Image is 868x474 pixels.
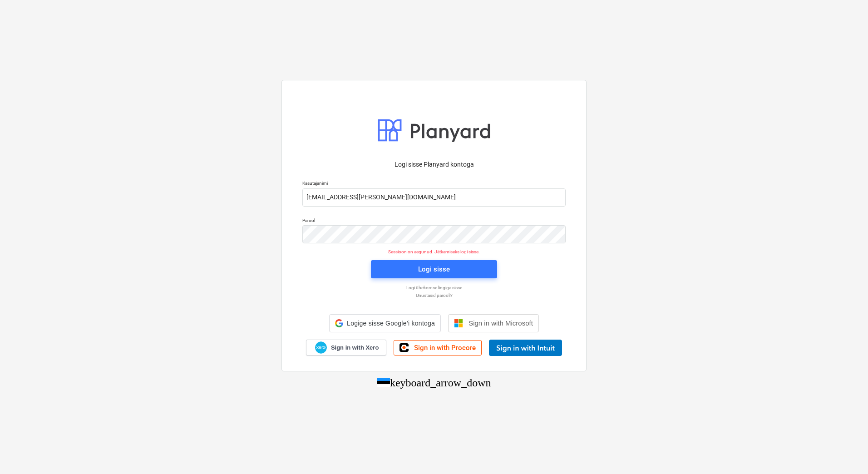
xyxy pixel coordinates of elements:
a: Sign in with Procore [394,340,482,355]
input: Kasutajanimi [302,188,566,207]
span: Sign in with Microsoft [469,319,533,327]
a: Logi ühekordse lingiga sisse [298,285,570,291]
p: Logi sisse Planyard kontoga [302,160,566,169]
div: Logi sisse [418,263,450,275]
span: Logige sisse Google’i kontoga [347,320,435,327]
img: Xero logo [315,341,327,354]
a: Unustasid parooli? [298,292,570,298]
span: Sign in with Xero [331,344,379,352]
p: Sessioon on aegunud. Jätkamiseks logi sisse. [297,249,571,255]
p: Parool [302,217,566,225]
span: Sign in with Procore [414,344,476,352]
p: Kasutajanimi [302,180,566,188]
a: Sign in with Xero [306,340,387,355]
iframe: Chat Widget [823,430,868,474]
img: Microsoft logo [454,319,463,328]
i: keyboard_arrow_down [390,377,491,388]
button: Logi sisse [371,260,497,278]
div: Logige sisse Google’i kontoga [329,314,441,332]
